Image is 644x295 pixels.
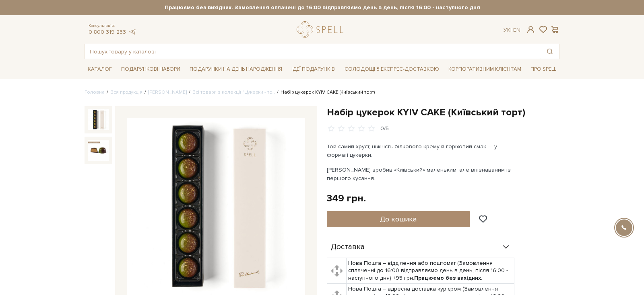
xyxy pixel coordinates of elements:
[85,89,105,95] a: Головна
[88,140,109,161] img: Набір цукерок KYIV CAKE (Київський торт)
[118,63,184,76] a: Подарункові набори
[541,44,559,59] button: Пошук товару у каталозі
[341,62,442,76] a: Солодощі з експрес-доставкою
[327,211,470,227] button: До кошика
[414,275,483,281] b: Працюємо без вихідних.
[148,89,187,95] a: [PERSON_NAME]
[504,27,520,34] div: Ук
[128,29,136,35] a: telegram
[85,44,541,59] input: Пошук товару у каталозі
[327,166,516,182] p: [PERSON_NAME] зробив «Київський» маленьким, але впізнаваним із першого кусання.
[445,63,524,76] a: Корпоративним клієнтам
[527,63,559,76] a: Про Spell
[89,29,126,35] a: 0 800 319 233
[297,21,347,38] a: logo
[288,63,338,76] a: Ідеї подарунків
[327,192,366,205] div: 349 грн.
[85,63,115,76] a: Каталог
[513,27,520,33] a: En
[510,27,512,33] span: |
[110,89,142,95] a: Вся продукція
[327,142,516,159] p: Той самий хруст, ніжність білкового крему й горіховий смак — у форматі цукерки.
[331,244,365,251] span: Доставка
[186,63,285,76] a: Подарунки на День народження
[275,89,375,96] li: Набір цукерок KYIV CAKE (Київський торт)
[380,215,417,223] span: До кошика
[85,4,560,11] strong: Працюємо без вихідних. Замовлення оплачені до 16:00 відправляємо день в день, після 16:00 - насту...
[89,23,136,29] span: Консультація:
[88,109,109,130] img: Набір цукерок KYIV CAKE (Київський торт)
[380,125,389,133] div: 0/5
[192,89,275,95] a: Всі товари з колекції "Цукерки - то..
[347,258,514,284] td: Нова Пошта – відділення або поштомат (Замовлення сплаченні до 16:00 відправляємо день в день, піс...
[327,106,559,119] h1: Набір цукерок KYIV CAKE (Київський торт)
